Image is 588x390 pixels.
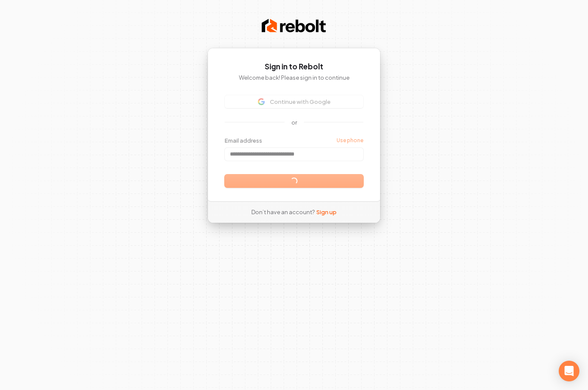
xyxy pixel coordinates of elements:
a: Sign up [316,208,337,216]
h1: Sign in to Rebolt [225,62,363,72]
div: Open Intercom Messenger [559,361,579,381]
img: Rebolt Logo [262,17,326,34]
p: or [291,119,297,126]
p: Welcome back! Please sign in to continue [225,74,363,81]
span: Don’t have an account? [251,208,315,216]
